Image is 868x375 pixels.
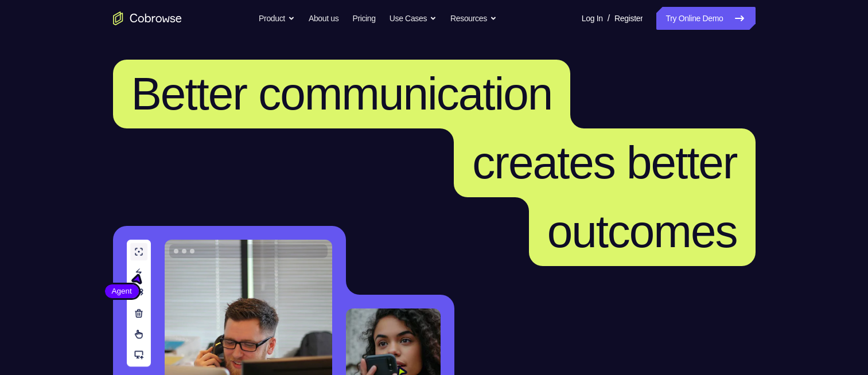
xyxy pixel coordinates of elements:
[113,11,182,25] a: Go to the home page
[309,7,338,30] a: About us
[390,7,437,30] button: Use Cases
[608,11,610,25] span: /
[450,7,497,30] button: Resources
[547,206,737,257] span: outcomes
[656,7,755,30] a: Try Online Demo
[352,7,375,30] a: Pricing
[472,137,737,188] span: creates better
[614,7,643,30] a: Register
[131,68,552,119] span: Better communication
[582,7,603,30] a: Log In
[259,7,295,30] button: Product
[105,286,139,297] span: Agent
